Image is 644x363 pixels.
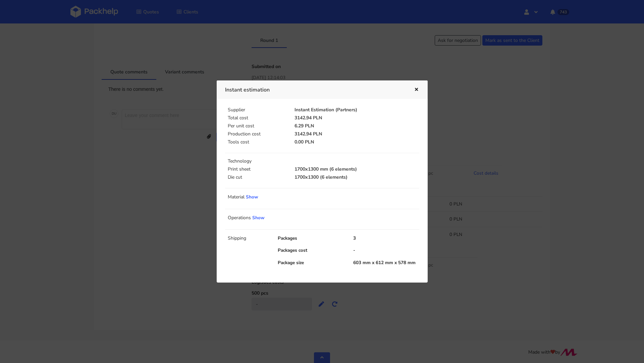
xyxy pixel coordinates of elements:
[294,131,419,137] p: 3142.94 PLN
[228,235,246,241] span: Shipping
[294,107,419,113] p: Instant Estimation (Partners)
[228,131,287,137] p: Production cost
[228,139,287,145] p: Tools cost
[228,123,287,129] p: Per unit cost
[228,115,287,121] p: Total cost
[348,247,424,254] div: -
[228,215,251,221] span: Operations
[273,235,348,242] div: Packages
[294,139,419,145] p: 0.00 PLN
[273,259,348,266] div: Package size
[225,85,404,95] h3: Instant estimation
[228,107,287,113] p: Supplier
[348,259,424,266] div: 603 mm x 612 mm x 578 mm
[294,115,419,121] p: 3142.94 PLN
[294,167,419,172] p: 1700x1300 mm (6 elements)
[228,194,245,200] span: Material
[228,167,287,172] p: Print sheet
[273,247,348,254] div: Packages cost
[246,194,258,200] a: Show
[294,123,419,129] p: 6.29 PLN
[228,159,421,164] p: Technology
[348,235,424,242] div: 3
[294,175,419,180] p: 1700x1300 (6 elements)
[252,215,265,221] a: Show
[228,175,287,180] p: Die cut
